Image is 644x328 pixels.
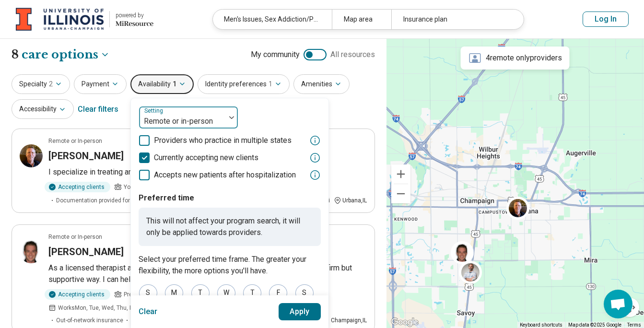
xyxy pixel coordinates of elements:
[22,47,98,63] span: care options
[334,196,367,205] div: Urbana , IL
[213,10,332,29] div: Men's Issues, Sex Addiction/Pornography Concerns
[279,303,321,320] button: Apply
[583,12,629,27] button: Log In
[48,245,124,258] h3: [PERSON_NAME]
[269,284,287,302] div: F
[332,10,391,29] div: Map area
[295,284,314,302] div: S
[191,284,210,302] div: T
[154,152,258,164] span: Currently accepting new clients
[217,284,235,302] div: W
[15,8,153,31] a: University of Illinois at Urbana-Champaignpowered by
[116,11,153,20] div: powered by
[130,74,194,94] button: Availability1
[139,303,158,320] button: Clear
[12,99,74,119] button: Accessibility
[48,149,124,163] h3: [PERSON_NAME]
[139,192,321,204] p: Preferred time
[243,284,261,302] div: T
[16,8,104,31] img: University of Illinois at Urbana-Champaign
[124,290,275,299] span: Preteen, Teen, Young adults, Adults, Seniors (65 or older)
[139,208,321,246] p: This will not affect your program search, it will only be applied towards providers.
[165,284,183,302] div: M
[74,74,127,94] button: Payment
[49,79,53,89] span: 2
[391,184,410,203] button: Zoom out
[48,233,102,241] p: Remote or In-person
[154,169,296,181] span: Accepts new patients after hospitalization
[251,49,300,60] span: My community
[198,74,290,94] button: Identity preferences1
[139,284,157,302] div: S
[330,49,375,60] span: All resources
[56,196,165,205] span: Documentation provided for patient filling
[173,79,176,89] span: 1
[139,254,321,277] p: Select your preferred time frame. The greater your flexibility, the more options you'll have.
[12,74,70,94] button: Specialty2
[568,322,621,328] span: Map data ©2025 Google
[48,262,367,285] p: As a licensed therapist and certified life coach, I am here to kick you in the butt in a firm but...
[269,79,272,89] span: 1
[12,47,110,63] h1: 8
[604,290,632,318] div: Open chat
[627,322,641,328] a: Terms (opens in new tab)
[48,137,102,145] p: Remote or In-person
[56,316,123,325] span: Out-of-network insurance
[124,183,179,191] span: Young adults, Adults
[391,164,410,184] button: Zoom in
[461,47,570,70] div: 4 remote only providers
[22,47,110,63] button: Care options
[322,316,367,325] div: Champaign , IL
[45,182,110,192] div: Accepting clients
[58,304,136,312] span: Works Mon, Tue, Wed, Thu, Fri
[154,135,292,146] span: Providers who practice in multiple states
[293,74,350,94] button: Amenities
[45,289,110,300] div: Accepting clients
[78,98,118,121] div: Clear filters
[48,166,367,178] p: I specialize in treating anxiety, depression, and academic concerns.
[144,107,165,114] label: Setting
[391,10,510,29] div: Insurance plan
